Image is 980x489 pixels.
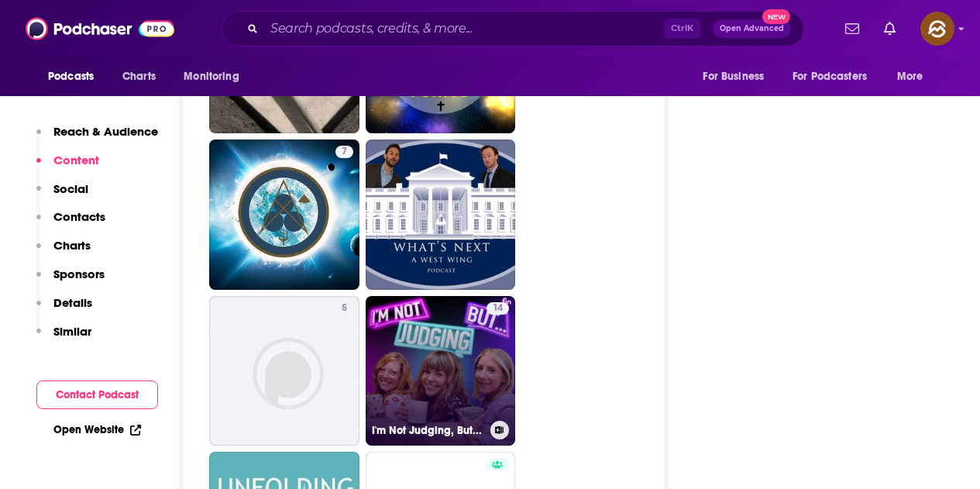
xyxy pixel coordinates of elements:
div: Search podcasts, credits, & more... [222,11,804,46]
button: Details [36,295,92,324]
span: Ctrl K [664,19,700,39]
button: Charts [36,238,91,267]
button: open menu [692,62,783,91]
span: For Business [703,66,764,88]
button: Open AdvancedNew [713,19,791,38]
a: 14 [487,302,509,315]
button: Contacts [36,209,105,238]
span: 5 [342,301,347,316]
img: User Profile [920,12,954,46]
a: Show notifications dropdown [878,15,902,42]
button: open menu [37,62,114,91]
h3: I'm Not Judging, But... [372,424,484,437]
button: open menu [886,62,943,91]
a: Show notifications dropdown [839,15,865,42]
button: Social [36,181,88,210]
input: Search podcasts, credits, & more... [264,16,664,41]
p: Charts [53,238,91,253]
span: Charts [122,66,156,88]
button: open menu [173,62,259,91]
p: Similar [53,324,91,339]
a: 5 [335,302,353,315]
button: Contact Podcast [36,381,158,409]
button: Show profile menu [920,12,954,46]
button: Content [36,153,99,181]
span: Monitoring [184,66,239,88]
span: Open Advanced [720,25,784,33]
span: 14 [493,301,503,316]
p: Social [53,181,88,196]
button: Reach & Audience [36,124,158,153]
a: Open Website [53,423,141,436]
span: 7 [342,144,347,160]
span: New [762,9,790,24]
img: Podchaser - Follow, Share and Rate Podcasts [26,14,174,43]
button: Sponsors [36,267,105,295]
span: Podcasts [48,66,94,88]
span: Logged in as hey85204 [920,12,954,46]
span: More [897,66,923,88]
a: 5 [209,296,359,446]
p: Content [53,153,99,167]
button: open menu [782,62,889,91]
p: Sponsors [53,267,105,281]
a: 7 [335,146,353,158]
button: Similar [36,324,91,353]
p: Details [53,295,92,310]
span: For Podcasters [793,66,867,88]
a: 14I'm Not Judging, But... [366,296,516,446]
p: Reach & Audience [53,124,158,139]
a: Charts [112,62,165,91]
a: 7 [209,139,359,290]
p: Contacts [53,209,105,224]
